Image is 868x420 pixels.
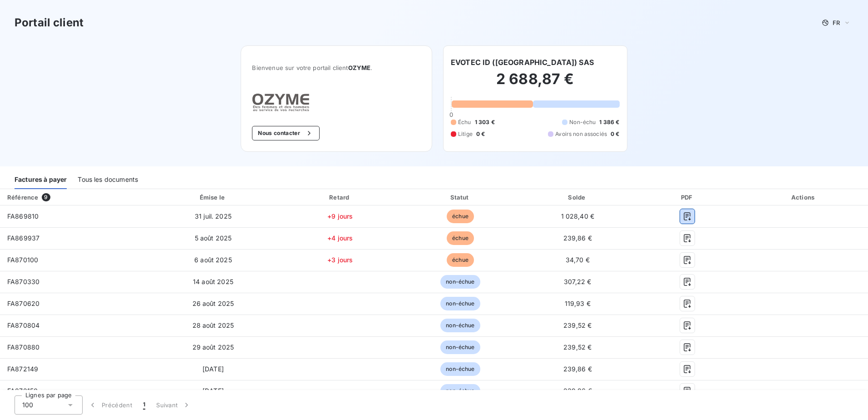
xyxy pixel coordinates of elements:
span: FA872150 [7,387,38,395]
span: 239,52 € [563,321,592,329]
button: Suivant [151,395,197,415]
span: non-échue [440,319,480,332]
span: 29 août 2025 [192,343,234,351]
span: FA872149 [7,365,38,373]
span: FA869810 [7,212,39,220]
span: Non-échu [569,118,596,126]
span: OZYME [348,64,371,71]
span: FA870804 [7,321,39,329]
img: Company logo [252,93,310,111]
span: +4 jours [327,234,353,242]
span: 1 028,40 € [561,212,595,220]
span: non-échue [440,384,480,398]
span: FA870880 [7,343,39,351]
span: 31 juil. 2025 [195,212,232,220]
div: Statut [403,193,518,202]
span: 6 août 2025 [194,256,232,264]
span: échue [447,231,474,245]
span: 239,86 € [563,234,592,242]
span: Litige [458,130,473,138]
div: PDF [637,193,738,202]
span: 1 303 € [475,118,495,126]
span: 1 386 € [599,118,619,126]
span: 239,86 € [563,365,592,373]
span: échue [447,210,474,223]
h3: Portail client [15,15,84,31]
span: 14 août 2025 [193,278,233,285]
div: Factures à payer [15,170,67,189]
span: 0 € [476,130,485,138]
span: [DATE] [202,365,224,373]
span: 26 août 2025 [192,300,234,307]
div: Référence [7,194,38,201]
h2: 2 688,87 € [451,70,620,97]
span: 239,52 € [563,343,592,351]
span: FR [833,19,840,26]
div: Actions [741,193,866,202]
span: 119,93 € [565,300,591,307]
span: Avoirs non associés [555,130,607,138]
span: 100 [22,400,33,410]
span: +9 jours [327,212,353,220]
span: 1 [143,400,145,410]
span: 0 [449,111,453,118]
span: 9 [42,193,50,201]
div: Émise le [149,193,278,202]
h6: EVOTEC ID ([GEOGRAPHIC_DATA]) SAS [451,57,594,68]
div: Solde [522,193,634,202]
button: Précédent [83,395,138,415]
span: 0 € [611,130,619,138]
span: FA870100 [7,256,38,264]
button: 1 [138,395,151,415]
span: non-échue [440,340,480,354]
button: Nous contacter [252,126,319,140]
span: 34,70 € [566,256,590,264]
span: FA870620 [7,300,39,307]
span: +3 jours [327,256,353,264]
div: Retard [281,193,399,202]
span: non-échue [440,297,480,310]
span: Échu [458,118,471,126]
span: non-échue [440,362,480,376]
span: FA869937 [7,234,39,242]
span: échue [447,253,474,267]
div: Tous les documents [78,170,138,189]
span: non-échue [440,275,480,289]
span: 239,86 € [563,387,592,395]
span: 5 août 2025 [195,234,232,242]
span: FA870330 [7,278,39,285]
span: 307,22 € [564,278,591,285]
span: 28 août 2025 [192,321,234,329]
span: [DATE] [202,387,224,395]
span: Bienvenue sur votre portail client . [252,64,421,71]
